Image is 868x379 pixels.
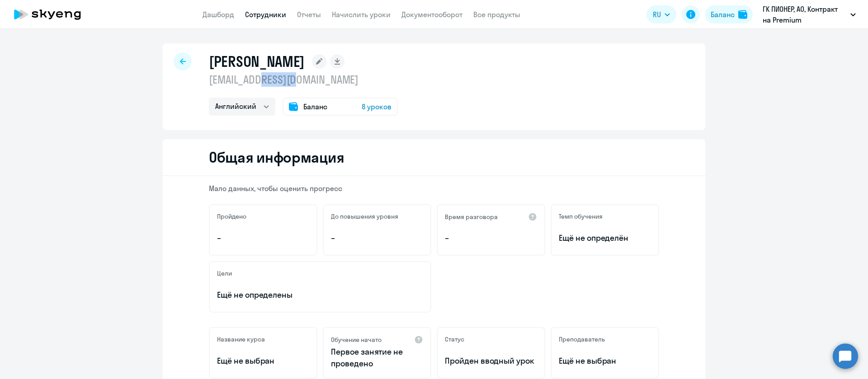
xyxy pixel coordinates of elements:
h5: Название курса [217,335,265,343]
a: Дашборд [203,10,234,19]
a: Сотрудники [245,10,286,19]
h5: Темп обучения [559,212,603,220]
h5: Цели [217,269,232,277]
h5: До повышения уровня [331,212,398,220]
a: Документооборот [401,10,462,19]
button: RU [646,5,676,23]
h1: [PERSON_NAME] [209,52,305,70]
p: – [217,232,309,244]
span: RU [653,9,661,20]
p: Мало данных, чтобы оценить прогресс [209,183,659,193]
h2: Общая информация [209,148,344,166]
p: – [445,232,537,244]
h5: Время разговора [445,213,498,221]
p: Ещё не выбран [217,355,309,367]
p: Ещё не выбран [559,355,651,367]
button: ГК ПИОНЕР, АО, Контракт на Premium [758,4,860,25]
h5: Преподаватель [559,335,605,343]
span: 8 уроков [362,101,392,112]
h5: Пройдено [217,212,246,220]
div: Баланс [711,9,735,20]
img: balance [738,10,747,19]
button: Балансbalance [705,5,753,23]
span: Ещё не определён [559,232,651,244]
h5: Статус [445,335,464,343]
h5: Обучение начато [331,336,382,344]
p: Пройден вводный урок [445,355,537,367]
a: Начислить уроки [332,10,391,19]
a: Отчеты [297,10,321,19]
p: – [331,232,423,244]
p: ГК ПИОНЕР, АО, Контракт на Premium [763,4,847,25]
span: Баланс [303,101,327,112]
p: Ещё не определены [217,289,423,301]
p: [EMAIL_ADDRESS][DOMAIN_NAME] [209,72,398,87]
p: Первое занятие не проведено [331,346,423,370]
a: Все продукты [473,10,520,19]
